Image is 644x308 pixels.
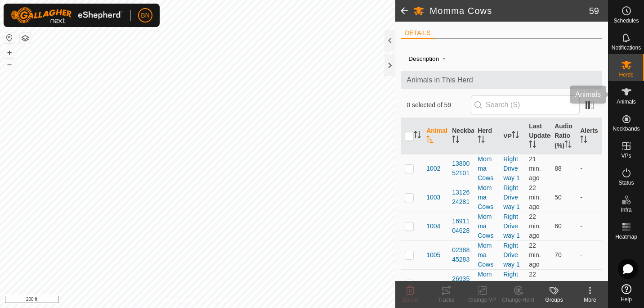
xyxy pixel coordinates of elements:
span: Schedules [613,18,639,23]
button: + [4,47,15,58]
th: Neckband [448,118,474,154]
div: 1380052101 [452,159,470,178]
div: Change Herd [500,296,536,304]
div: Momma Cows [478,212,496,240]
a: Privacy Policy [162,296,196,304]
td: - [577,269,602,298]
span: 1003 [426,193,440,202]
span: 1002 [426,164,440,173]
div: 1691104628 [452,217,470,236]
a: Right Drive way 1 [503,213,520,239]
span: Aug 24, 2025, 12:31 PM [529,184,541,210]
th: VP [500,118,525,154]
span: 0 selected of 59 [407,100,471,110]
span: Animals [617,99,636,104]
p-sorticon: Activate to sort [564,142,572,149]
span: Neckbands [613,126,640,131]
div: 0238845283 [452,245,470,264]
th: Animal [423,118,448,154]
span: 1004 [426,222,440,231]
td: - [577,183,602,212]
td: - [577,240,602,269]
p-sorticon: Activate to sort [426,137,434,144]
a: Right Drive way 1 [503,271,520,297]
p-sorticon: Activate to sort [452,137,459,144]
div: Groups [536,296,572,304]
p-sorticon: Activate to sort [414,132,421,140]
input: Search (S) [471,95,580,114]
span: Animals in This Herd [407,75,597,86]
span: 88 [555,165,562,172]
th: Alerts [577,118,602,154]
a: Right Drive way 1 [503,184,520,210]
p-sorticon: Activate to sort [512,132,519,140]
div: Momma Cows [478,270,496,298]
div: 1312624281 [452,188,470,207]
span: 1005 [426,250,440,260]
span: BN [141,11,149,20]
td: - [577,212,602,240]
div: Change VP [464,296,500,304]
span: Aug 24, 2025, 12:31 PM [529,242,541,268]
span: 72 [555,280,562,287]
div: Momma Cows [478,154,496,183]
div: Momma Cows [478,183,496,212]
span: 60 [555,222,562,230]
a: Help [608,281,644,306]
span: VPs [621,153,631,159]
th: Audio Ratio (%) [551,118,577,154]
li: DETAILS [401,28,434,39]
span: 59 [589,4,599,18]
h2: Momma Cows [429,5,589,16]
a: Contact Us [206,296,233,304]
button: Map Layers [20,33,31,44]
a: Right Drive way 1 [503,242,520,268]
span: Delete [402,297,418,303]
button: – [4,59,15,70]
span: 50 [555,194,562,201]
div: Momma Cows [478,241,496,269]
div: 2693588028 [452,274,470,293]
span: 1501 [426,279,440,289]
th: Last Updated [525,118,551,154]
span: Notifications [612,45,641,50]
span: Infra [621,207,631,213]
span: Aug 24, 2025, 12:31 PM [529,155,541,181]
span: Aug 24, 2025, 12:31 PM [529,213,541,239]
th: Herd [474,118,500,154]
a: Right Drive way 1 [503,155,520,181]
img: Gallagher Logo [11,7,123,23]
span: Heatmap [615,234,637,240]
label: Description [408,55,439,62]
span: Status [618,180,634,186]
span: Herds [619,72,633,77]
span: Aug 24, 2025, 12:30 PM [529,271,541,297]
button: Reset Map [4,32,15,43]
span: - [439,51,448,66]
p-sorticon: Activate to sort [580,137,587,144]
p-sorticon: Activate to sort [529,142,536,149]
span: 70 [555,251,562,258]
td: - [577,154,602,183]
div: Tracks [428,296,464,304]
div: More [572,296,608,304]
p-sorticon: Activate to sort [478,137,485,144]
span: Help [621,297,632,302]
